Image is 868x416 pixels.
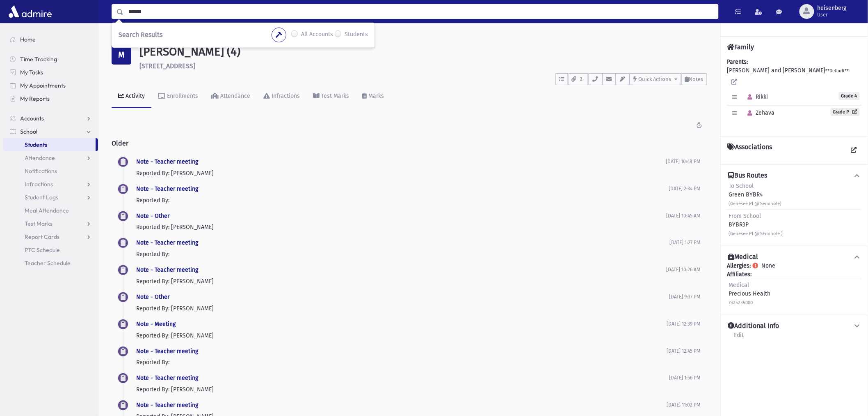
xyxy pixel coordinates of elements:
div: Precious Health [729,281,771,307]
a: Note - Other [136,294,169,300]
span: Quick Actions [638,76,672,82]
span: To School [729,183,754,190]
span: Report Cards [25,233,59,240]
span: Time Tracking [20,55,57,63]
div: None [727,261,861,308]
span: My Tasks [20,69,43,76]
div: M [112,45,131,65]
a: Edit [734,330,745,345]
a: PTC Schedule [3,243,98,257]
h6: [STREET_ADDRESS] [139,62,707,70]
p: Reported By: [136,196,669,205]
span: School [20,128,37,135]
input: Search [123,4,718,19]
div: Marks [367,92,384,99]
a: Note - Teacher meeting [136,158,198,165]
span: PTC Schedule [25,246,60,254]
span: Teacher Schedule [25,259,71,267]
span: [DATE] 9:37 PM [669,294,701,300]
a: Time Tracking [3,53,98,66]
span: Medical [729,282,749,289]
span: [DATE] 1:56 PM [669,375,701,381]
span: Student Logs [25,194,58,201]
div: Attendance [219,92,250,99]
a: Note - Teacher meeting [136,402,198,409]
p: Reported By: [PERSON_NAME] [136,223,667,231]
span: [DATE] 2:34 PM [669,186,701,192]
span: Students [25,141,47,148]
p: Reported By: [PERSON_NAME] [136,304,669,313]
button: Quick Actions [630,73,681,85]
a: Enrollments [151,85,205,108]
h4: Additional Info [728,322,779,330]
h4: Bus Routes [728,171,767,180]
span: [DATE] 11:02 PM [667,402,701,408]
small: 7325235000 [729,300,753,305]
label: All Accounts [301,30,333,40]
p: Reported By: [PERSON_NAME] [136,277,667,286]
a: Grade P [831,108,860,116]
p: Reported By: [PERSON_NAME] [136,169,666,178]
h1: [PERSON_NAME] (4) [139,45,707,59]
a: Report Cards [3,230,98,243]
p: Reported By: [136,358,667,367]
a: Infractions [257,85,306,108]
b: Allergies: [727,262,751,269]
a: Test Marks [3,217,98,230]
span: Rikki [744,93,768,100]
span: Attendance [25,154,55,162]
a: Note - Teacher meeting [136,239,198,246]
span: Zehava [744,109,775,116]
a: Attendance [3,151,98,164]
span: [DATE] 12:45 PM [667,348,701,354]
a: Students [112,34,141,41]
span: [DATE] 12:39 PM [667,321,701,327]
nav: breadcrumb [112,33,141,45]
span: [DATE] 1:27 PM [670,240,701,245]
span: From School [729,213,761,220]
span: 2 [578,76,585,83]
span: [DATE] 10:45 AM [667,213,701,219]
label: Students [345,30,368,40]
span: Test Marks [25,220,53,227]
a: Note - Other [136,213,169,220]
p: Reported By: [136,250,670,259]
b: Affiliates: [727,271,752,278]
a: Home [3,33,98,46]
p: Reported By: [PERSON_NAME] [136,385,669,394]
a: Students [3,138,96,151]
span: Notifications [25,167,57,175]
div: Activity [124,92,145,99]
a: Activity [112,85,151,108]
div: Enrollments [165,92,198,99]
a: My Appointments [3,79,98,92]
a: Marks [356,85,391,108]
img: AdmirePro [7,3,54,20]
div: Green BYBR4 [729,182,782,208]
span: Infractions [25,180,53,188]
a: Note - Teacher meeting [136,374,198,381]
a: Attendance [205,85,257,108]
a: School [3,125,98,138]
h4: Medical [728,253,758,261]
span: My Reports [20,95,50,102]
h4: Family [727,43,754,51]
a: Student Logs [3,191,98,204]
span: Grade 4 [839,92,860,100]
a: Note - Meeting [136,321,176,328]
span: Home [20,36,36,43]
small: (Genesee Pl @ SEminole ) [729,231,783,236]
b: Parents: [727,58,748,65]
a: Notifications [3,164,98,178]
span: My Appointments [20,82,66,89]
button: Medical [727,253,861,261]
a: Infractions [3,178,98,191]
span: User [818,12,847,18]
span: Search Results [119,31,162,39]
p: Reported By: [PERSON_NAME] [136,331,667,340]
h2: Older [112,133,707,154]
span: Notes [689,76,704,82]
span: [DATE] 10:48 PM [666,159,701,164]
div: Test Marks [320,92,349,99]
a: Note - Teacher meeting [136,348,198,355]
